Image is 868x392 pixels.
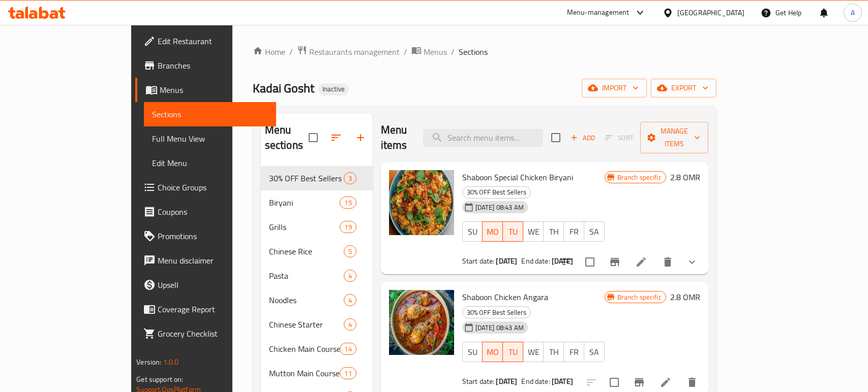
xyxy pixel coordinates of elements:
[158,230,268,242] span: Promotions
[670,290,700,304] h6: 2.8 OMR
[660,376,672,388] a: Edit menu item
[521,254,550,268] span: End date:
[344,245,356,257] div: items
[613,292,666,302] span: Branch specific
[135,297,276,321] a: Coverage Report
[590,82,639,94] span: import
[158,254,268,267] span: Menu disclaimer
[261,215,373,239] div: Grills19
[566,130,599,146] span: Add item
[552,375,573,388] b: [DATE]
[324,125,348,150] span: Sort sections
[582,79,647,97] button: import
[269,318,344,331] div: Chinese Starter
[163,355,179,369] span: 1.0.0
[659,82,708,94] span: export
[462,342,483,362] button: SU
[462,221,483,242] button: SU
[648,125,700,150] span: Manage items
[269,343,340,355] span: Chicken Main Courses
[265,122,309,153] h2: Menu sections
[563,221,584,242] button: FR
[144,126,276,151] a: Full Menu View
[462,306,531,318] div: 30% OFF Best Sellers
[496,375,517,388] b: [DATE]
[144,151,276,175] a: Edit Menu
[655,250,680,274] button: delete
[318,83,349,95] div: Inactive
[344,172,356,184] div: items
[463,186,530,198] span: 30% OFF Best Sellers
[487,345,499,360] span: MO
[344,270,356,282] div: items
[462,170,573,185] span: Shaboon Special Chicken Biryani
[548,345,560,360] span: TH
[462,186,531,199] div: 30% OFF Best Sellers
[411,45,447,58] a: Menus
[135,53,276,78] a: Branches
[462,254,495,268] span: Start date:
[459,46,488,58] span: Sections
[135,78,276,102] a: Menus
[269,270,344,282] div: Pasta
[135,200,276,224] a: Coupons
[269,172,344,184] span: 30% OFF Best Sellers
[467,224,479,239] span: SU
[340,369,355,378] span: 11
[152,157,268,169] span: Edit Menu
[135,224,276,248] a: Promotions
[548,224,560,239] span: TH
[269,221,340,233] div: Grills
[261,166,373,190] div: 30% OFF Best Sellers3
[584,342,605,362] button: SA
[344,247,356,256] span: 5
[389,170,454,235] img: Shaboon Special Chicken Biryani
[503,221,523,242] button: TU
[158,206,268,218] span: Coupons
[261,312,373,337] div: Chinese Starter4
[135,175,276,200] a: Choice Groups
[543,342,564,362] button: TH
[686,256,698,268] svg: Show Choices
[523,342,544,362] button: WE
[588,345,601,360] span: SA
[563,342,584,362] button: FR
[269,245,344,257] span: Chinese Rice
[567,7,630,19] div: Menu-management
[261,264,373,288] div: Pasta4
[423,129,543,147] input: search
[487,224,499,239] span: MO
[289,46,293,58] li: /
[344,294,356,306] div: items
[269,294,344,306] div: Noodles
[471,203,528,212] span: [DATE] 08:43 AM
[344,296,356,305] span: 4
[552,254,573,268] b: [DATE]
[261,239,373,264] div: Chinese Rice5
[482,221,503,242] button: MO
[269,367,340,379] span: Mutton Main Courses
[507,224,519,239] span: TU
[463,307,530,318] span: 30% OFF Best Sellers
[613,173,666,182] span: Branch specific
[344,271,356,281] span: 4
[569,132,596,144] span: Add
[566,130,599,146] button: Add
[340,221,356,233] div: items
[507,345,519,360] span: TU
[136,355,161,369] span: Version:
[677,7,744,18] div: [GEOGRAPHIC_DATA]
[680,250,704,274] button: show more
[462,289,548,305] span: Shaboon Chicken Angara
[269,197,340,209] div: Biryani
[297,45,400,58] a: Restaurants management
[584,221,605,242] button: SA
[348,125,373,150] button: Add section
[482,342,503,362] button: MO
[651,79,716,97] button: export
[152,108,268,120] span: Sections
[135,248,276,273] a: Menu disclaimer
[344,174,356,183] span: 3
[136,373,183,386] span: Get support on:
